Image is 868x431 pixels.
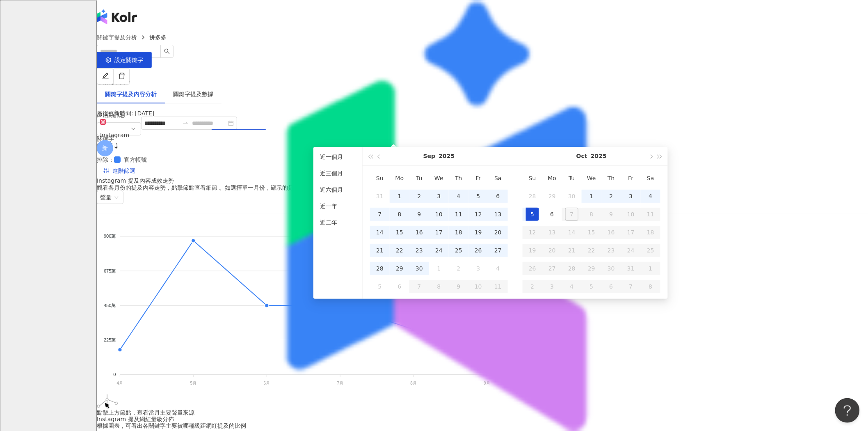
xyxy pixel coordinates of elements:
div: 4 [644,190,657,203]
div: 23 [413,244,426,257]
div: 22 [393,244,406,257]
td: 2025-08-31 [370,187,390,205]
th: Mo [390,169,409,187]
div: 1 [585,190,598,203]
div: 29 [546,190,559,203]
button: Sep [423,147,436,165]
th: We [429,169,449,187]
div: 17 [432,226,445,239]
td: 2025-09-26 [468,241,488,259]
div: 1 [432,262,445,275]
div: 18 [452,226,465,239]
div: 19 [472,226,485,239]
li: 近二年 [317,216,359,229]
div: 3 [624,190,637,203]
td: 2025-09-23 [409,241,429,259]
th: Tu [562,169,582,187]
div: 20 [491,226,505,239]
div: 30 [565,190,578,203]
td: 2025-09-17 [429,223,449,241]
td: 2025-09-30 [562,187,582,205]
div: 12 [472,208,485,221]
div: 2 [605,190,618,203]
th: Fr [621,169,641,187]
div: 3 [472,262,485,275]
td: 2025-09-14 [370,223,390,241]
div: 28 [373,262,386,275]
td: 2025-09-16 [409,223,429,241]
td: 2025-09-24 [429,241,449,259]
td: 2025-09-10 [429,205,449,223]
div: 13 [491,208,505,221]
td: 2025-09-22 [390,241,409,259]
td: 2025-09-15 [390,223,409,241]
th: We [582,169,601,187]
li: 近三個月 [317,167,359,180]
div: 5 [472,190,485,203]
div: 1 [393,190,406,203]
div: 28 [526,190,539,203]
td: 2025-10-05 [370,277,390,296]
div: 21 [373,244,386,257]
td: 2025-10-05 [523,205,542,223]
td: 2025-09-02 [409,187,429,205]
th: Mo [542,169,562,187]
div: 30 [413,262,426,275]
td: 2025-09-01 [390,187,409,205]
td: 2025-10-04 [488,259,508,277]
td: 2025-09-03 [429,187,449,205]
div: 6 [393,280,406,293]
td: 2025-09-08 [390,205,409,223]
td: 2025-10-06 [542,205,562,223]
div: 8 [393,208,406,221]
td: 2025-10-01 [582,187,601,205]
td: 2025-09-04 [449,187,468,205]
td: 2025-09-20 [488,223,508,241]
div: 9 [413,208,426,221]
div: 3 [432,190,445,203]
div: 2 [413,190,426,203]
th: Tu [409,169,429,187]
div: 24 [432,244,445,257]
td: 2025-10-02 [601,187,621,205]
td: 2025-10-02 [449,259,468,277]
td: 2025-10-01 [429,259,449,277]
th: Su [370,169,390,187]
th: Th [449,169,468,187]
td: 2025-09-06 [488,187,508,205]
div: 25 [452,244,465,257]
button: Oct [576,147,587,165]
td: 2025-09-28 [370,259,390,277]
th: Fr [468,169,488,187]
th: Sa [641,169,660,187]
td: 2025-10-04 [641,187,660,205]
td: 2025-09-13 [488,205,508,223]
div: 14 [373,226,386,239]
li: 近六個月 [317,183,359,196]
div: 2 [452,262,465,275]
div: 4 [491,262,505,275]
td: 2025-10-06 [390,277,409,296]
td: 2025-09-25 [449,241,468,259]
th: Su [523,169,542,187]
div: 27 [491,244,505,257]
div: 15 [393,226,406,239]
td: 2025-10-03 [468,259,488,277]
td: 2025-09-28 [523,187,542,205]
td: 2025-09-07 [370,205,390,223]
div: 5 [526,208,539,221]
div: 6 [546,208,559,221]
li: 近一個月 [317,150,359,163]
td: 2025-09-19 [468,223,488,241]
td: 2025-09-30 [409,259,429,277]
td: 2025-09-18 [449,223,468,241]
td: 2025-10-03 [621,187,641,205]
div: 16 [413,226,426,239]
div: 7 [373,208,386,221]
td: 2025-09-29 [390,259,409,277]
div: 5 [373,280,386,293]
td: 2025-09-29 [542,187,562,205]
th: Sa [488,169,508,187]
div: 31 [373,190,386,203]
div: 26 [472,244,485,257]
